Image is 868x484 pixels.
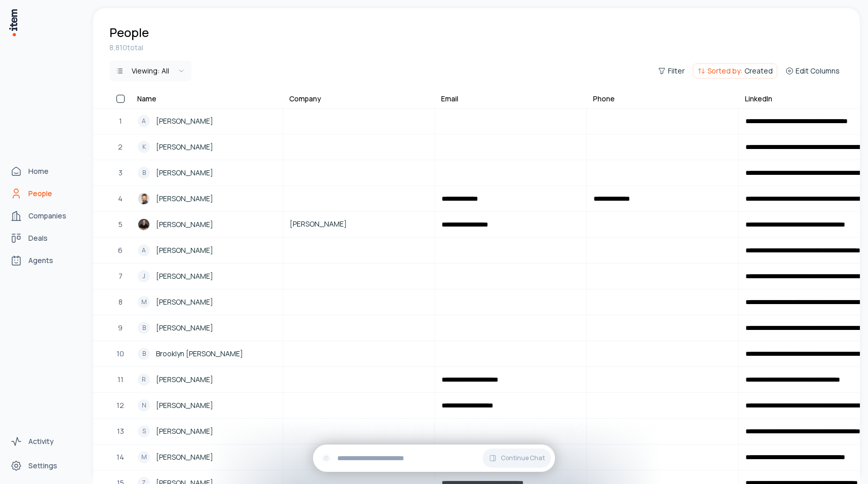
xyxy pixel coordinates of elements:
[156,400,213,411] span: [PERSON_NAME]
[132,187,282,211] a: Kyle Hightower[PERSON_NAME]
[744,66,773,76] span: Created
[654,64,689,78] button: Filter
[6,250,83,271] a: Agents
[138,115,150,127] div: A
[156,167,213,178] span: [PERSON_NAME]
[132,66,169,76] div: Viewing:
[156,116,213,127] span: [PERSON_NAME]
[483,449,551,468] button: Continue Chat
[284,212,434,237] a: [PERSON_NAME]
[116,348,124,359] span: 10
[137,94,156,104] div: Name
[156,193,213,204] span: [PERSON_NAME]
[668,66,685,76] span: Filter
[28,233,48,243] span: Deals
[132,393,282,418] a: N[PERSON_NAME]
[138,348,150,360] div: B
[313,444,555,472] div: Continue Chat
[28,166,49,176] span: Home
[132,238,282,263] a: A[PERSON_NAME]
[138,399,150,412] div: N
[156,426,213,437] span: [PERSON_NAME]
[109,43,844,53] div: 8,810 total
[156,296,213,308] span: [PERSON_NAME]
[501,454,545,462] span: Continue Chat
[6,431,83,452] a: Activity
[132,367,282,392] a: R[PERSON_NAME]
[28,255,53,266] span: Agents
[132,316,282,340] a: B[PERSON_NAME]
[781,64,844,78] button: Edit Columns
[745,94,772,104] div: LinkedIn
[138,218,150,231] img: Ted Baumgardner
[132,135,282,159] a: K[PERSON_NAME]
[117,426,124,437] span: 13
[8,8,18,37] img: Item Brain Logo
[109,24,149,41] h1: People
[156,245,213,256] span: [PERSON_NAME]
[118,322,123,333] span: 9
[28,211,66,221] span: Companies
[28,461,57,471] span: Settings
[6,183,83,204] a: People
[593,94,615,104] div: Phone
[6,206,83,226] a: Companies
[28,436,54,446] span: Activity
[132,419,282,443] a: S[PERSON_NAME]
[118,141,123,153] span: 2
[132,445,282,469] a: M[PERSON_NAME]
[138,193,150,205] img: Kyle Hightower
[156,322,213,333] span: [PERSON_NAME]
[6,161,83,181] a: Home
[156,452,213,463] span: [PERSON_NAME]
[119,116,122,127] span: 1
[119,296,123,308] span: 8
[138,167,150,179] div: B
[156,374,213,385] span: [PERSON_NAME]
[156,219,213,230] span: [PERSON_NAME]
[118,245,123,256] span: 6
[138,322,150,334] div: B
[138,451,150,463] div: M
[116,452,124,463] span: 14
[6,228,83,248] a: Deals
[132,264,282,288] a: J[PERSON_NAME]
[132,212,282,237] a: Ted Baumgardner[PERSON_NAME]
[156,348,243,359] span: Brooklyn [PERSON_NAME]
[119,271,123,282] span: 7
[441,94,458,104] div: Email
[118,193,123,204] span: 4
[138,244,150,256] div: A
[132,290,282,314] a: M[PERSON_NAME]
[6,456,83,476] a: Settings
[138,296,150,308] div: M
[693,63,777,79] button: Sorted by:Created
[138,270,150,282] div: J
[28,189,52,199] span: People
[117,374,124,385] span: 11
[138,374,150,386] div: R
[132,342,282,366] a: BBrooklyn [PERSON_NAME]
[119,219,123,230] span: 5
[116,400,124,411] span: 12
[156,141,213,153] span: [PERSON_NAME]
[132,109,282,133] a: A[PERSON_NAME]
[138,425,150,437] div: S
[707,66,742,76] span: Sorted by:
[289,94,321,104] div: Company
[796,66,840,76] span: Edit Columns
[156,271,213,282] span: [PERSON_NAME]
[138,141,150,153] div: K
[290,218,428,230] span: [PERSON_NAME]
[132,161,282,185] a: B[PERSON_NAME]
[119,167,123,178] span: 3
